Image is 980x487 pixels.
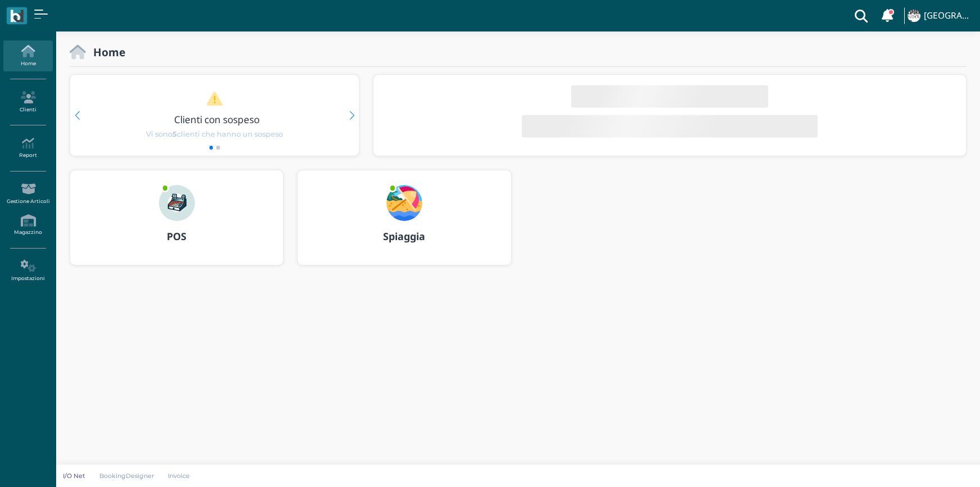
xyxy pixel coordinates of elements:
[75,111,80,120] div: Previous slide
[908,10,920,22] img: ...
[3,255,52,286] a: Impostazioni
[159,185,195,221] img: ...
[70,75,359,156] div: 1 / 2
[3,87,52,118] a: Clienti
[297,170,511,279] a: ... Spiaggia
[86,46,125,58] h2: Home
[3,133,52,164] a: Report
[70,170,284,279] a: ... POS
[386,185,422,221] img: ...
[146,129,283,139] span: Vi sono clienti che hanno un sospeso
[906,2,973,29] a: ... [GEOGRAPHIC_DATA]
[3,210,52,241] a: Magazzino
[10,10,23,22] img: logo
[172,130,177,138] b: 5
[900,452,970,477] iframe: Help widget launcher
[383,229,425,243] b: Spiaggia
[924,11,973,21] h4: [GEOGRAPHIC_DATA]
[349,111,354,120] div: Next slide
[3,178,52,209] a: Gestione Articoli
[92,91,338,139] a: Clienti con sospeso Vi sono5clienti che hanno un sospeso
[94,114,340,125] h3: Clienti con sospeso
[167,229,186,243] b: POS
[3,40,52,71] a: Home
